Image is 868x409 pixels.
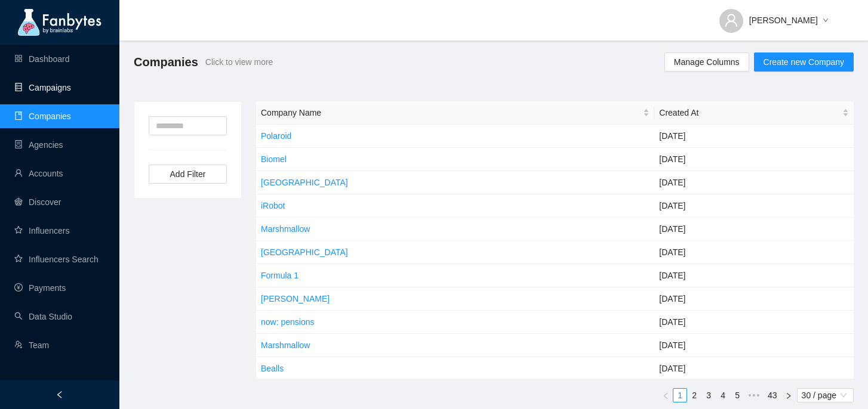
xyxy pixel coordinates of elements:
a: 5 [731,389,744,402]
a: now: pensions [261,317,315,327]
a: pay-circlePayments [14,283,66,293]
a: 1 [673,389,687,402]
span: left [662,392,669,399]
td: [DATE] [654,264,854,287]
span: 30 / page [802,389,849,402]
td: [DATE] [654,357,854,380]
a: Biomel [261,154,287,164]
td: [DATE] [654,194,854,218]
button: right [781,388,796,402]
span: [PERSON_NAME] [749,14,818,27]
a: [GEOGRAPHIC_DATA] [261,247,348,257]
a: 4 [716,389,730,402]
span: Create new Company [764,55,844,69]
span: Created At [659,106,840,119]
a: databaseCampaigns [14,83,71,92]
td: [DATE] [654,311,854,334]
a: Marshmallow [261,340,310,350]
a: Polaroid [261,131,291,141]
span: left [56,391,64,399]
a: bookCompanies [14,111,71,121]
a: Formula 1 [261,271,298,280]
a: 2 [688,389,701,402]
a: [GEOGRAPHIC_DATA] [261,178,348,187]
li: 4 [716,388,730,402]
button: Create new Company [754,52,854,72]
a: 43 [764,389,781,402]
button: Manage Columns [664,52,749,72]
a: userAccounts [14,169,63,178]
li: 1 [673,388,687,402]
span: Company Name [261,106,641,119]
td: [DATE] [654,334,854,357]
a: searchData Studio [14,312,72,321]
a: starInfluencers [14,226,69,236]
li: 43 [764,388,781,402]
span: Add Filter [170,168,206,181]
a: usergroup-addTeam [14,340,49,350]
span: right [785,392,792,399]
span: Click to view more [205,55,273,69]
td: [DATE] [654,148,854,171]
li: Next 5 Pages [744,388,764,402]
a: Bealls [261,364,284,373]
li: Next Page [781,388,796,402]
td: [DATE] [654,125,854,148]
button: [PERSON_NAME]down [710,6,838,25]
td: [DATE] [654,218,854,241]
div: Page Size [797,388,854,402]
li: Previous Page [658,388,673,402]
span: down [823,17,829,24]
li: 5 [730,388,744,402]
button: left [658,388,673,402]
a: iRobot [261,201,285,210]
li: 2 [687,388,701,402]
button: Add Filter [149,165,227,184]
a: starInfluencers Search [14,255,99,264]
td: [DATE] [654,171,854,194]
td: [DATE] [654,287,854,311]
span: Companies [134,52,198,72]
li: 3 [701,388,716,402]
td: [DATE] [654,241,854,264]
a: [PERSON_NAME] [261,294,330,303]
a: appstoreDashboard [14,54,70,64]
span: Manage Columns [674,55,740,69]
a: 3 [702,389,715,402]
span: ••• [744,388,764,402]
th: Created At [654,101,854,125]
a: containerAgencies [14,140,63,150]
span: user [724,13,738,27]
th: Company Name [256,101,654,125]
a: radar-chartDiscover [14,197,61,207]
a: Marshmallow [261,224,310,234]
